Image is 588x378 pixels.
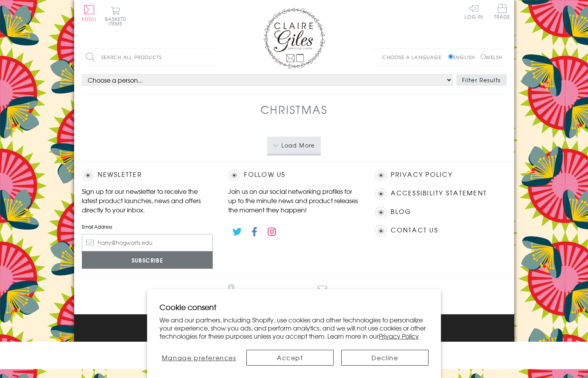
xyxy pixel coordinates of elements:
p: Join us on our social networking profiles for up to the minute news and product releases the mome... [228,186,359,214]
a: [EMAIL_ADDRESS][DOMAIN_NAME] [264,285,381,307]
a: Privacy Policy [391,170,452,180]
button: Basket0 items [105,6,126,26]
label: Welsh [481,54,503,61]
a: Blog [391,207,411,217]
span: Trade [494,4,510,19]
button: Filter Results [456,74,507,86]
h1: Christmas [261,102,328,117]
p: Choose a language: [382,54,447,61]
img: Claire Giles Greetings Cards [263,8,325,69]
button: Load More [267,137,321,154]
a: Accessibility Statement [391,188,487,198]
h2: Follow Us [228,170,359,181]
h2: Newsletter [82,170,213,181]
button: Decline [341,350,429,366]
input: English [448,54,453,59]
input: harry@hogwarts.edu [82,234,213,251]
input: Welsh [481,54,486,59]
p: We and our partners, including Shopify, use cookies and other technologies to personalize your ex... [159,316,429,340]
button: Accept [246,350,334,366]
span: Manage preferences [162,353,236,362]
a: Trade [494,4,510,20]
span: Menu [82,15,97,22]
p: © 2025 . [82,339,507,346]
a: Privacy Policy [379,331,419,341]
input: Search all products [82,49,217,66]
span: 0 items [108,15,126,27]
h2: Cookie consent [159,302,429,312]
input: Search [209,49,217,66]
label: Email Address [82,223,213,230]
label: English [448,54,479,61]
p: Sign up for our newsletter to receive the latest product launches, news and offers directly to yo... [82,186,213,214]
button: Menu [82,5,97,21]
input: Subscribe [82,251,213,269]
button: Manage preferences [159,350,239,366]
a: Log In [464,4,483,19]
a: Contact Us [391,225,438,236]
a: 0191 270 8191 [207,285,256,307]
